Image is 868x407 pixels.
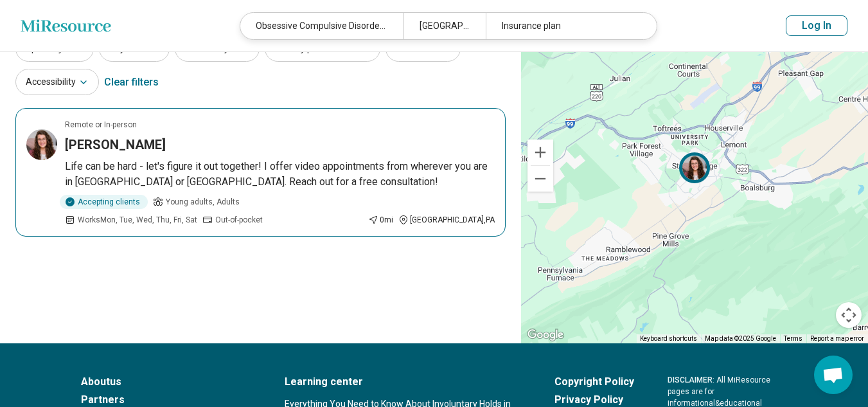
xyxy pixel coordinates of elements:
[524,327,567,343] img: Google
[368,214,393,226] div: 0 mi
[784,335,802,342] a: Terms (opens in new tab)
[78,214,197,226] span: Works Mon, Tue, Wed, Thu, Fri, Sat
[527,140,553,165] button: Zoom in
[705,335,776,342] span: Map data ©2025 Google
[786,15,847,36] button: Log In
[65,159,495,190] p: Life can be hard - let's figure it out together! I offer video appointments from wherever you are...
[814,356,853,394] div: Open chat
[81,374,251,390] a: Aboutus
[240,13,403,39] div: Obsessive Compulsive Disorder (OCD)
[166,196,240,208] span: Young adults, Adults
[554,374,634,390] a: Copyright Policy
[668,375,713,384] span: DISCLAIMER
[285,374,521,390] a: Learning center
[215,214,263,226] span: Out-of-pocket
[60,195,148,209] div: Accepting clients
[65,136,166,154] h3: [PERSON_NAME]
[640,334,697,343] button: Keyboard shortcuts
[527,166,553,192] button: Zoom out
[104,67,159,98] div: Clear filters
[15,69,99,95] button: Accessibility
[65,119,137,131] p: Remote or In-person
[810,335,864,342] a: Report a map error
[403,13,485,39] div: [GEOGRAPHIC_DATA], [GEOGRAPHIC_DATA]
[836,302,862,328] button: Map camera controls
[398,214,495,226] div: [GEOGRAPHIC_DATA] , PA
[486,13,649,39] div: Insurance plan
[524,327,567,343] a: Open this area in Google Maps (opens a new window)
